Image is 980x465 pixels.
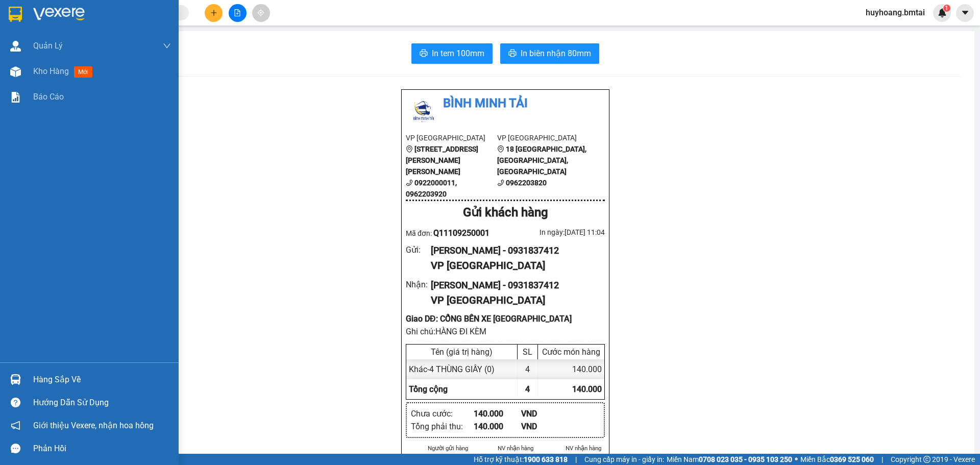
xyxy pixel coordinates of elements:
img: logo.jpg [406,94,442,130]
span: Báo cáo [33,90,64,103]
sup: 1 [943,5,950,12]
li: VP [GEOGRAPHIC_DATA] [70,43,136,77]
li: NV nhận hàng [494,444,537,453]
li: Bình Minh Tải [406,94,605,113]
div: Mã đơn: [406,227,505,239]
span: phone [497,179,504,186]
span: down [163,42,171,50]
span: environment [406,145,413,153]
span: In biên nhận 80mm [521,47,591,60]
li: Người gửi hàng xác nhận [426,444,470,462]
span: notification [11,421,20,430]
li: VP [GEOGRAPHIC_DATA] [5,43,70,77]
strong: 0369 525 060 [830,455,874,463]
div: VP [GEOGRAPHIC_DATA] [431,258,597,274]
div: Chưa cước : [411,407,474,420]
span: huyhoang.bmtai [857,6,933,19]
div: Hướng dẫn sử dụng [33,395,171,410]
span: In tem 100mm [432,47,484,60]
span: environment [497,145,504,153]
span: Quản Lý [33,39,63,52]
strong: 1900 633 818 [524,455,568,463]
div: Tổng phải thu : [411,420,474,433]
b: 0922000011, 0962203920 [406,179,457,198]
span: mới [74,66,92,78]
div: VND [521,407,569,420]
div: In ngày: [DATE] 11:04 [505,227,605,238]
strong: 0708 023 035 - 0935 103 250 [699,455,792,463]
span: Miền Bắc [800,454,874,465]
span: file-add [234,9,241,16]
span: printer [420,49,428,59]
button: plus [205,4,223,22]
div: Ghi chú: HÀNG ĐI KÈM [406,325,605,338]
span: | [575,454,577,465]
span: question-circle [11,398,20,407]
li: Bình Minh Tải [5,5,148,25]
span: printer [508,49,517,59]
span: Tổng cộng [409,384,448,394]
span: Cung cấp máy in - giấy in: [584,454,664,465]
b: 0962203820 [506,179,547,187]
div: SL [520,347,535,357]
img: logo.jpg [5,5,41,41]
button: file-add [229,4,247,22]
div: 4 [518,359,538,379]
div: [PERSON_NAME] - 0931837412 [431,278,597,292]
div: VP [GEOGRAPHIC_DATA] [431,292,597,308]
div: Tên (giá trị hàng) [409,347,514,357]
span: ⚪️ [795,457,798,461]
button: printerIn biên nhận 80mm [500,43,599,64]
li: VP [GEOGRAPHIC_DATA] [497,132,589,143]
div: Giao DĐ: CỔNG BẾN XE [GEOGRAPHIC_DATA] [406,312,605,325]
div: Phản hồi [33,441,171,456]
span: Q11109250001 [433,228,489,238]
span: Kho hàng [33,66,69,76]
div: Gửi : [406,243,431,256]
button: printerIn tem 100mm [411,43,493,64]
img: logo-vxr [9,7,22,22]
b: [STREET_ADDRESS][PERSON_NAME][PERSON_NAME] [406,145,478,176]
div: 140.000 [474,407,521,420]
div: [PERSON_NAME] - 0931837412 [431,243,597,258]
div: 140.000 [538,359,604,379]
span: | [881,454,883,465]
span: aim [257,9,264,16]
button: caret-down [956,4,974,22]
b: 18 [GEOGRAPHIC_DATA], [GEOGRAPHIC_DATA], [GEOGRAPHIC_DATA] [497,145,586,176]
li: NV nhận hàng [561,444,605,453]
span: 4 [525,384,530,394]
img: warehouse-icon [10,374,21,385]
span: phone [406,179,413,186]
span: Hỗ trợ kỹ thuật: [474,454,568,465]
div: VND [521,420,569,433]
span: Khác - 4 THÙNG GIẤY (0) [409,364,495,374]
span: Miền Nam [667,454,792,465]
span: message [11,444,20,453]
li: VP [GEOGRAPHIC_DATA] [406,132,497,143]
button: aim [252,4,270,22]
img: icon-new-feature [938,8,947,17]
span: copyright [923,456,930,463]
span: caret-down [961,8,970,17]
img: solution-icon [10,92,21,103]
div: Cước món hàng [541,347,602,357]
div: Nhận : [406,278,431,291]
span: plus [210,9,217,16]
img: warehouse-icon [10,41,21,52]
div: 140.000 [474,420,521,433]
img: warehouse-icon [10,66,21,77]
div: Gửi khách hàng [406,203,605,223]
span: 140.000 [572,384,602,394]
div: Hàng sắp về [33,372,171,387]
span: Giới thiệu Vexere, nhận hoa hồng [33,419,154,432]
span: 1 [945,5,948,12]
